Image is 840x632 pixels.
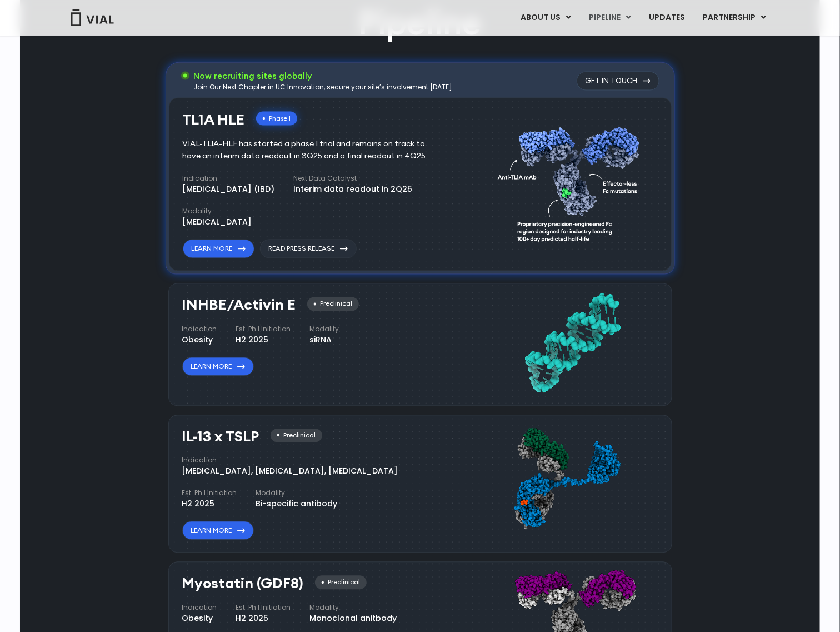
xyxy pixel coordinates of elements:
[183,112,245,128] h3: TL1A HLE
[183,240,254,258] a: Learn More
[183,217,252,228] div: [MEDICAL_DATA]
[236,335,291,346] div: H2 2025
[260,240,357,258] a: Read Press Release
[182,613,217,625] div: Obesity
[182,325,217,335] h4: Indication
[256,112,297,126] div: Phase I
[183,207,252,217] h4: Modality
[194,82,454,92] div: Join Our Next Chapter in UC Innovation, secure your site’s involvement [DATE].
[182,603,217,613] h4: Indication
[194,70,454,82] h3: Now recruiting sites globally
[182,357,254,376] a: Learn More
[256,499,338,510] div: Bi-specific antibody
[307,297,359,311] div: Preclinical
[236,325,291,335] h4: Est. Ph I Initiation
[256,489,338,499] h4: Modality
[182,499,237,510] div: H2 2025
[315,576,367,590] div: Preclinical
[182,335,217,346] div: Obesity
[294,174,413,184] h4: Next Data Catalyst
[640,8,693,27] a: UPDATES
[580,8,639,27] a: PIPELINEMenu Toggle
[294,184,413,196] div: Interim data readout in 2Q25
[498,106,647,259] img: TL1A antibody diagram.
[310,335,339,346] div: siRNA
[577,72,659,91] a: Get in touch
[183,138,442,163] div: VIAL-TL1A-HLE has started a phase 1 trial and remains on track to have an interim data readout in...
[310,603,397,613] h4: Modality
[236,613,291,625] div: H2 2025
[271,429,322,443] div: Preclinical
[70,9,114,26] img: Vial Logo
[182,466,398,477] div: [MEDICAL_DATA], [MEDICAL_DATA], [MEDICAL_DATA]
[182,489,237,499] h4: Est. Ph I Initiation
[182,576,304,592] h3: Myostatin (GDF8)
[310,613,397,625] div: Monoclonal anitbody
[182,297,296,313] h3: INHBE/Activin E
[694,8,775,27] a: PARTNERSHIPMenu Toggle
[183,184,275,196] div: [MEDICAL_DATA] (IBD)
[310,325,339,335] h4: Modality
[182,521,254,540] a: Learn More
[183,174,275,184] h4: Indication
[182,456,398,466] h4: Indication
[512,8,579,27] a: ABOUT USMenu Toggle
[182,429,259,445] h3: IL-13 x TSLP
[236,603,291,613] h4: Est. Ph I Initiation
